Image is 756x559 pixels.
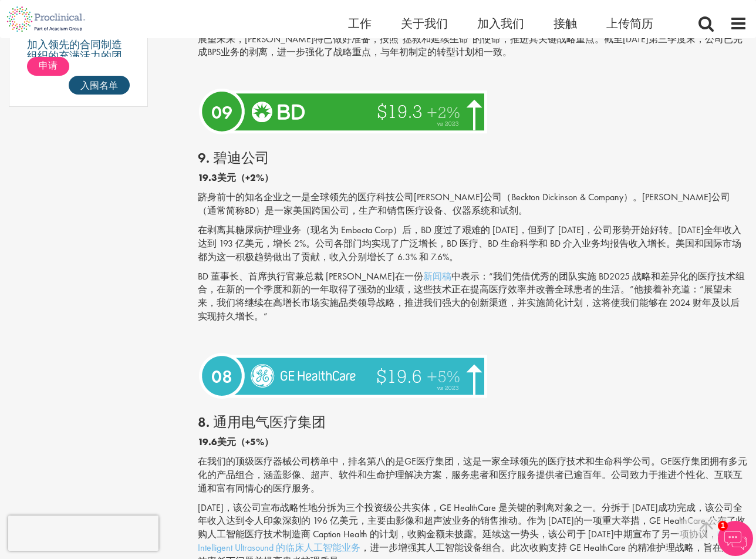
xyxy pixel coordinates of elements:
a: 入围名单 [69,76,130,95]
font: 入围名单 [80,79,118,92]
font: [DATE]，该公司宣布战略性地分拆为三个投资级公共实体，GE HealthCare 是关键的剥离对象之一。分拆于 [DATE]成功完成，该公司全年收入达到令人印象深刻的 196 亿美元，主要由... [198,501,745,541]
a: 关于我们 [401,16,448,31]
a: 新闻稿 [423,270,451,282]
font: 展望未来，[PERSON_NAME]特已做好准备，按照“拯救和延续生命”的使命，推进其关键战略重点。截至[DATE]第三季度末，公司已完成BPS业务的剥离，进一步强化了战略重点，与年初制定的转型... [198,33,743,59]
a: 加入我们 [477,16,524,31]
font: 19.6美元（+5%） [198,436,274,448]
a: 收购 Intelligent Ultrasound 的临床人工智能业务 [198,528,736,554]
font: 在我们的顶级医疗器械公司榜单中，排名第八的是GE医疗集团，这是一家全球领先的医疗技术和生命科学公司。GE医疗集团拥有多元化的产品组合，涵盖影像、超声、软件和生命护理解决方案，服务患者和医疗服务提... [198,455,747,494]
font: 跻身前十的知名企业之一是全球领先的医疗科技公司[PERSON_NAME]公司（Beckton Dickinson & Company）。[PERSON_NAME]公司（通常简称BD）是一家美国跨... [198,191,730,217]
font: BD 董事长、首席执行官兼总裁 [PERSON_NAME]在一份 [198,270,423,282]
font: 1 [721,521,725,530]
font: 8. 通用电气医疗集团 [198,413,326,431]
font: 19.3美元（+2%） [198,171,274,184]
font: 中表示：“我们凭借优秀的团队实施 BD2025 战略和差异化的医疗技术组合，在新的一个季度和新的一年取得了强劲的业绩，这些技术正在提高医疗效率并改善全球患者的生活。”他接着补充道：“展望未来，我... [198,270,745,323]
font: 在剥离其糖尿病护理业务（现名为 Embecta Corp）后，BD 度过了艰难的 [DATE]，但到了 [DATE]，公司形势开始好转。[DATE]全年收入达到 193 亿美元，增长 2%。公司... [198,224,741,263]
a: 接触 [553,16,577,31]
iframe: 验证码 [8,516,158,551]
a: 上传简历 [606,16,653,31]
img: 聊天机器人 [718,521,753,556]
a: 工作 [348,16,372,31]
font: 申请 [39,59,58,72]
a: 申请 [27,57,69,76]
font: 9. 碧迪公司 [198,149,269,167]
